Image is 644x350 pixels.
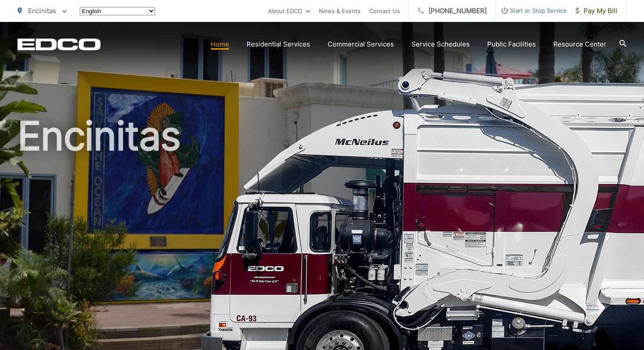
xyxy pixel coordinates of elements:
a: Public Facilities [487,39,536,50]
a: Commercial Services [328,39,394,50]
a: Residential Services [247,39,310,50]
a: Service Schedules [411,39,470,50]
a: About EDCO [268,6,310,16]
span: Encinitas [28,7,56,15]
span: Pay My Bill [576,6,617,16]
a: EDCD logo. Return to the homepage. [18,38,101,50]
a: Contact Us [369,6,400,16]
select: Select a language [80,7,155,15]
a: Resource Center [553,39,606,50]
a: News & Events [319,6,361,16]
a: Home [211,39,229,50]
